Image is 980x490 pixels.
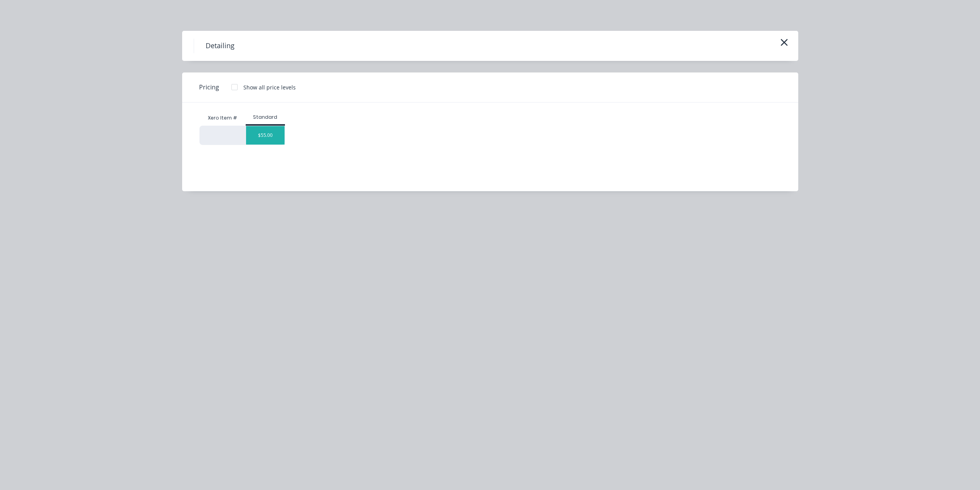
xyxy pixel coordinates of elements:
div: Standard [246,114,285,121]
div: Xero Item # [199,110,246,126]
h4: Detailing [194,39,246,53]
div: $55.00 [246,126,285,145]
span: Pricing [199,83,219,92]
div: Show all price levels [243,83,296,91]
